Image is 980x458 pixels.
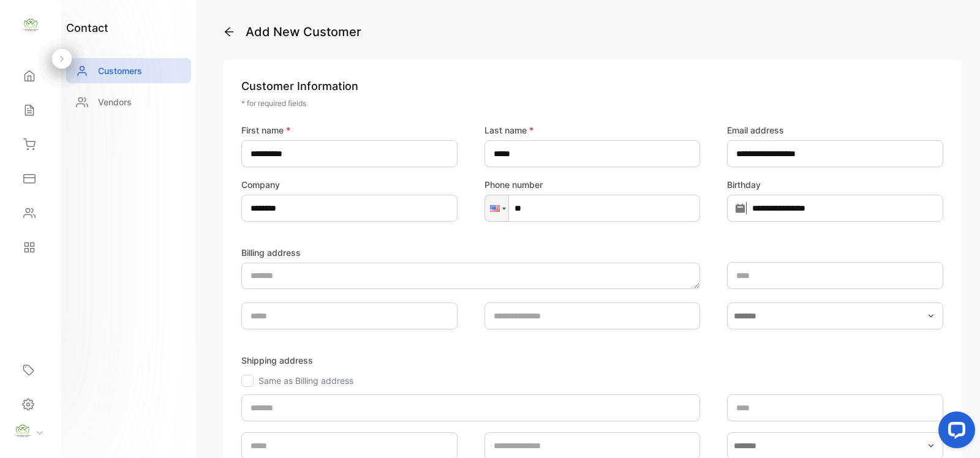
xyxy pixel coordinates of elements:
[727,178,943,191] label: Birthday
[241,178,458,191] label: Company
[241,98,943,109] p: * for required fields
[66,20,108,36] h1: contact
[485,195,508,221] div: United States: + 1
[241,124,458,137] label: First name
[13,422,32,440] img: profile
[241,354,943,367] p: Shipping address
[484,178,701,191] label: Phone number
[98,96,132,108] p: Vendors
[484,124,701,137] label: Last name
[241,78,943,94] p: Customer Information
[66,58,191,83] a: Customers
[727,124,943,137] label: Email address
[258,375,353,386] label: Same as Billing address
[241,246,700,259] label: Billing address
[66,89,191,114] a: Vendors
[21,16,40,34] img: logo
[98,64,142,77] p: Customers
[223,23,962,41] p: Add New Customer
[929,407,980,458] iframe: LiveChat chat widget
